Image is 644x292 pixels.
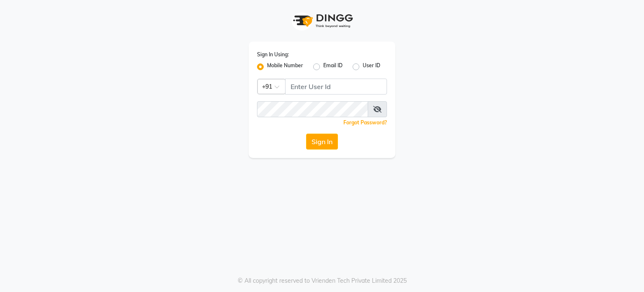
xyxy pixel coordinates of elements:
a: Forgot Password? [343,119,387,126]
button: Sign In [306,134,338,150]
label: Mobile Number [267,62,303,72]
label: Email ID [323,62,343,72]
img: logo1.svg [288,8,356,33]
label: Sign In Using: [257,51,289,58]
input: Username [257,101,368,117]
input: Username [285,79,387,95]
label: User ID [363,62,380,72]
